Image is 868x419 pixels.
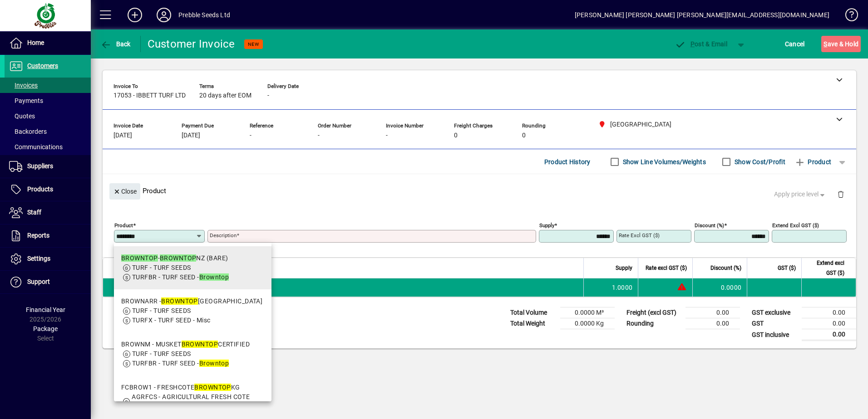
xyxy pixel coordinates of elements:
[27,162,53,170] span: Suppliers
[541,154,594,170] button: Product History
[27,62,58,69] span: Customers
[821,36,861,52] button: Save & Hold
[802,329,856,341] td: 0.00
[27,278,50,285] span: Support
[824,40,827,48] span: S
[675,40,727,48] span: ost & Email
[318,132,320,139] span: -
[9,97,43,104] span: Payments
[9,82,38,89] span: Invoices
[26,306,65,313] span: Financial Year
[5,155,91,178] a: Suppliers
[120,7,149,23] button: Add
[199,273,229,281] em: Browntop
[612,283,633,292] span: 1.0000
[5,108,91,124] a: Quotes
[506,307,560,318] td: Total Volume
[27,185,53,193] span: Products
[5,139,91,155] a: Communications
[695,222,724,229] mat-label: Discount (%)
[121,297,262,306] div: BROWNARR - [GEOGRAPHIC_DATA]
[132,307,191,314] span: TURF - TURF SEEDS
[454,132,458,139] span: 0
[575,8,829,22] div: [PERSON_NAME] [PERSON_NAME] [PERSON_NAME][EMAIL_ADDRESS][DOMAIN_NAME]
[114,246,271,289] mat-option: BROWNTOP - BROWNTOP NZ (BARE)
[785,37,805,51] span: Cancel
[27,209,41,216] span: Staff
[267,92,269,99] span: -
[100,40,131,48] span: Back
[5,93,91,108] a: Payments
[686,307,740,318] td: 0.00
[5,248,91,270] a: Settings
[830,190,852,198] app-page-header-button: Delete
[113,184,137,199] span: Close
[5,32,91,54] a: Home
[5,271,91,293] a: Support
[747,329,802,341] td: GST inclusive
[114,332,271,375] mat-option: BROWNM - MUSKET BROWNTOP CERTIFIED
[522,132,526,139] span: 0
[27,232,49,239] span: Reports
[692,278,747,297] td: 0.0000
[616,263,632,273] span: Supply
[161,297,198,305] em: BROWNTOP
[107,187,143,195] app-page-header-button: Close
[250,132,252,139] span: -
[646,263,687,273] span: Rate excl GST ($)
[802,307,856,318] td: 0.00
[199,360,229,367] em: Browntop
[210,232,237,239] mat-label: Description
[5,178,91,201] a: Products
[807,258,844,278] span: Extend excl GST ($)
[182,132,200,139] span: [DATE]
[747,307,802,318] td: GST exclusive
[98,36,133,52] button: Back
[132,317,211,324] span: TURFX - TURF SEED - Misc
[774,190,827,199] span: Apply price level
[686,318,740,329] td: 0.00
[772,222,819,229] mat-label: Extend excl GST ($)
[148,37,235,51] div: Customer Invoice
[9,143,63,151] span: Communications
[114,222,133,229] mat-label: Product
[132,273,229,281] span: TURFBR - TURF SEED -
[621,157,706,166] label: Show Line Volumes/Weights
[121,254,158,262] em: BROWNTOP
[802,318,856,329] td: 0.00
[838,2,857,31] a: Knowledge Base
[149,7,178,23] button: Profile
[132,360,229,367] span: TURFBR - TURF SEED -
[194,384,231,391] em: BROWNTOP
[670,36,732,52] button: Post & Email
[109,183,140,200] button: Close
[560,307,615,318] td: 0.0000 M³
[121,383,264,392] div: FCBROW1 - FRESHCOTE KG
[113,92,186,99] span: 17053 - IBBETT TURF LTD
[619,232,660,239] mat-label: Rate excl GST ($)
[113,132,132,139] span: [DATE]
[132,393,250,410] span: AGRFCS - AGRICULTURAL FRESH COTE SALES
[114,289,271,332] mat-option: BROWNARR - BROWNTOP ARROWTOWN
[27,39,44,46] span: Home
[103,174,856,207] div: Product
[5,78,91,93] a: Invoices
[5,201,91,224] a: Staff
[121,340,250,349] div: BROWNM - MUSKET CERTIFIED
[160,254,197,262] em: BROWNTOP
[560,318,615,329] td: 0.0000 Kg
[132,264,191,271] span: TURF - TURF SEEDS
[27,255,50,262] span: Settings
[506,318,560,329] td: Total Weight
[178,8,230,22] div: Prebble Seeds Ltd
[710,263,741,273] span: Discount (%)
[9,128,47,135] span: Backorders
[182,341,218,348] em: BROWNTOP
[386,132,388,139] span: -
[770,186,830,203] button: Apply price level
[33,325,58,332] span: Package
[121,253,229,263] div: - NZ (BARE)
[622,307,686,318] td: Freight (excl GST)
[132,350,191,357] span: TURF - TURF SEEDS
[199,92,252,99] span: 20 days after EOM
